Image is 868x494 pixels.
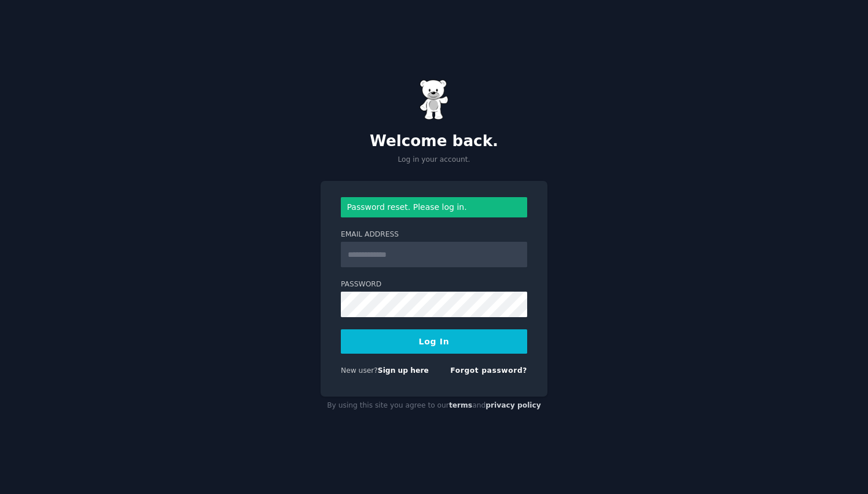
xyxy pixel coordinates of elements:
a: privacy policy [486,401,541,409]
label: Password [341,279,527,290]
a: Sign up here [378,366,429,375]
a: terms [449,401,472,409]
label: Email Address [341,230,527,240]
a: Forgot password? [450,366,527,375]
span: New user? [341,366,378,375]
img: Gummy Bear [420,79,448,120]
div: Password reset. Please log in. [341,197,527,217]
h2: Welcome back. [321,132,547,151]
div: By using this site you agree to our and [321,397,547,415]
button: Log In [341,329,527,354]
p: Log in your account. [321,155,547,165]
